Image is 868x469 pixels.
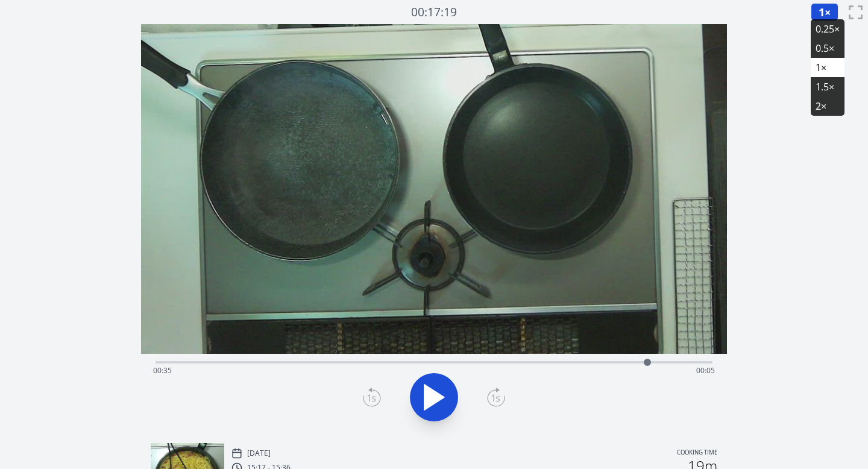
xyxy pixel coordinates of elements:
[411,4,457,21] a: 00:17:19
[677,448,717,459] p: Cooking time
[811,39,844,58] li: 0.5×
[811,19,844,39] li: 0.25×
[811,58,844,77] li: 1×
[696,365,715,376] span: 00:05
[811,3,838,21] button: 1×
[247,449,271,458] p: [DATE]
[811,96,844,116] li: 2×
[153,365,172,376] span: 00:35
[811,77,844,96] li: 1.5×
[819,5,825,19] span: 1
